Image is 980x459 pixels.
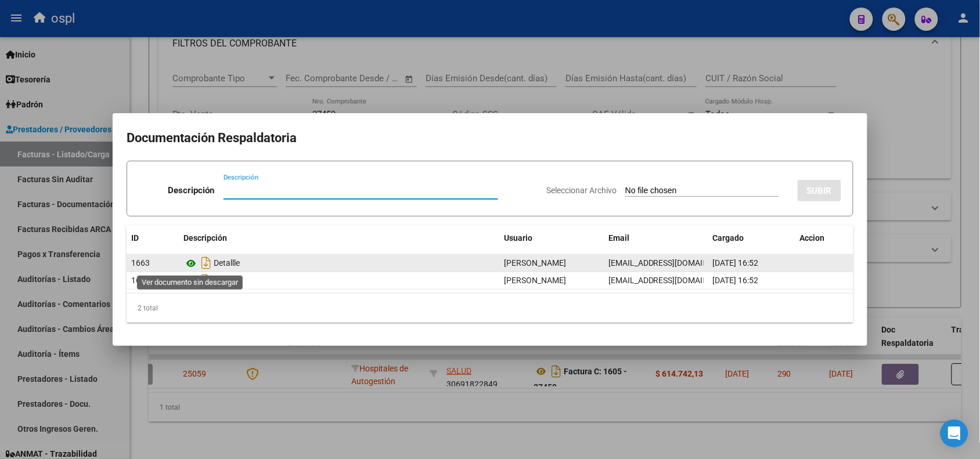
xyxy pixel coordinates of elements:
[504,233,532,243] span: Usuario
[608,276,737,285] span: [EMAIL_ADDRESS][DOMAIN_NAME]
[713,258,759,268] span: [DATE] 16:52
[608,258,737,268] span: [EMAIL_ADDRESS][DOMAIN_NAME]
[183,271,495,290] div: Remito
[183,254,495,272] div: Detallle
[807,186,832,196] span: SUBIR
[708,226,795,251] datatable-header-cell: Cargado
[499,226,604,251] datatable-header-cell: Usuario
[504,276,566,285] span: [PERSON_NAME]
[546,186,617,195] span: Seleccionar Archivo
[800,233,825,243] span: Accion
[199,254,214,272] i: Descargar documento
[941,420,968,447] div: Open Intercom Messenger
[131,276,150,285] span: 1662
[131,258,150,268] span: 1663
[713,276,759,285] span: [DATE] 16:52
[795,226,853,251] datatable-header-cell: Accion
[604,226,708,251] datatable-header-cell: Email
[183,233,227,243] span: Descripción
[713,233,744,243] span: Cargado
[127,294,853,323] div: 2 total
[168,184,214,197] p: Descripción
[179,226,499,251] datatable-header-cell: Descripción
[127,226,179,251] datatable-header-cell: ID
[608,233,629,243] span: Email
[127,127,853,149] h2: Documentación Respaldatoria
[199,271,214,290] i: Descargar documento
[131,233,139,243] span: ID
[798,180,841,201] button: SUBIR
[504,258,566,268] span: [PERSON_NAME]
